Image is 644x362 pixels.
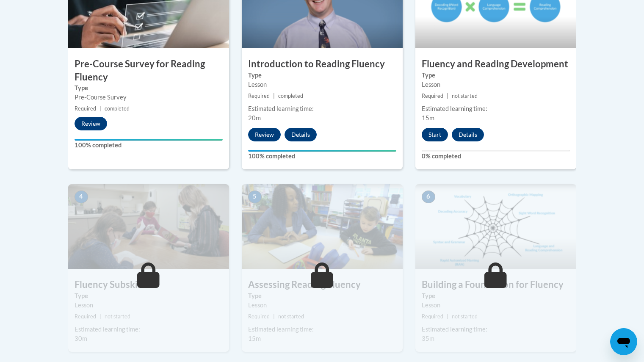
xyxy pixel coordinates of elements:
img: Course Image [68,184,229,269]
span: 6 [422,191,435,203]
span: 4 [75,191,88,203]
label: Type [75,291,223,301]
div: Your progress [248,150,396,152]
span: Required [248,313,270,320]
button: Details [285,128,317,141]
button: Review [75,117,107,130]
span: | [100,105,101,112]
div: Pre-Course Survey [75,93,223,102]
span: 15m [422,114,434,122]
div: Estimated learning time: [422,325,570,334]
label: Type [422,291,570,301]
label: 100% completed [248,152,396,161]
h3: Fluency and Reading Development [415,58,576,71]
span: Required [75,105,96,112]
div: Estimated learning time: [75,325,223,334]
span: not started [452,93,478,99]
h3: Assessing Reading Fluency [242,278,403,291]
span: | [273,93,275,99]
iframe: Button to launch messaging window [610,328,637,355]
label: 100% completed [75,141,223,150]
span: 35m [422,335,434,342]
div: Lesson [422,80,570,89]
span: 15m [248,335,261,342]
span: Required [422,313,443,320]
div: Estimated learning time: [248,104,396,113]
div: Lesson [248,80,396,89]
span: | [273,313,275,320]
div: Lesson [422,301,570,310]
div: Lesson [248,301,396,310]
span: not started [105,313,130,320]
span: Required [248,93,270,99]
span: Required [75,313,96,320]
label: Type [248,291,396,301]
button: Details [452,128,484,141]
span: 5 [248,191,262,203]
img: Course Image [242,184,403,269]
label: 0% completed [422,152,570,161]
div: Lesson [75,301,223,310]
span: not started [452,313,478,320]
span: 30m [75,335,87,342]
span: completed [278,93,303,99]
h3: Pre-Course Survey for Reading Fluency [68,58,229,84]
span: Required [422,93,443,99]
div: Your progress [75,139,223,141]
button: Start [422,128,448,141]
h3: Fluency Subskills [68,278,229,291]
label: Type [75,83,223,93]
label: Type [248,71,396,80]
span: | [447,313,448,320]
span: | [447,93,448,99]
span: 20m [248,114,261,122]
span: not started [278,313,304,320]
h3: Building a Foundation for Fluency [415,278,576,291]
span: | [100,313,101,320]
button: Review [248,128,281,141]
div: Estimated learning time: [248,325,396,334]
div: Estimated learning time: [422,104,570,113]
span: completed [105,105,130,112]
label: Type [422,71,570,80]
h3: Introduction to Reading Fluency [242,58,403,71]
img: Course Image [415,184,576,269]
